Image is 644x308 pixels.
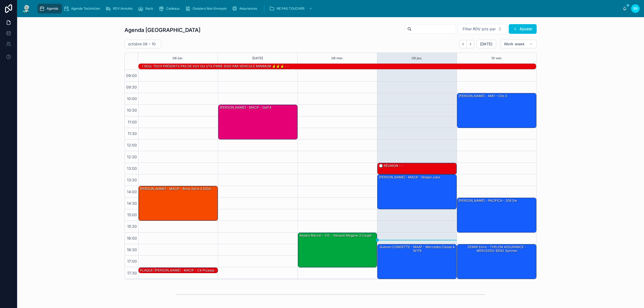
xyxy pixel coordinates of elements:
span: ER [634,6,638,11]
span: 17:00 [126,259,138,263]
span: Filter RDV pris par [463,26,496,32]
span: 11:30 [126,131,138,136]
a: NE PAS TOUCHER [268,4,315,13]
div: [PERSON_NAME] - AMV - clio 3 [457,93,536,128]
span: Assurances [239,6,257,11]
span: 09:00 [125,73,138,78]
span: 11:00 [126,120,138,124]
div: Akpalo Marcel - CIC - Renault Megane 3 coupé [299,233,372,238]
button: Ajouter [509,24,537,34]
span: 15:30 [126,224,138,229]
div: [PERSON_NAME] - MACIF - Bmw série 3 320d [140,186,211,191]
span: RDV Annulés [113,6,133,11]
span: Rack [145,6,153,11]
span: 10:00 [126,96,138,101]
div: PLAQUE-[PERSON_NAME] - MACIF - C4 Picasso [140,268,215,273]
span: 13:00 [126,166,138,171]
a: Agenda [38,4,62,13]
span: 14:30 [126,201,138,206]
span: 17:30 [126,271,138,275]
div: Akpalo Marcel - CIC - Renault Megane 3 coupé [298,233,377,267]
span: Dossiers Non Envoyés [193,6,226,11]
span: 16:30 [126,247,138,252]
button: Back [459,40,467,48]
div: scrollable content [35,3,623,14]
span: 12:30 [126,155,138,159]
span: 10:30 [126,108,138,112]
button: 09 jeu. [412,53,422,64]
a: Rack [136,4,157,13]
a: Cadeaux [157,4,184,13]
div: [PERSON_NAME] - MACIF - Bmw série 3 320d [139,186,218,221]
a: RDV Annulés [104,4,136,13]
a: Agenda Technicien [62,4,104,13]
button: Select Button [458,24,507,34]
span: Agenda [47,6,58,11]
div: [PERSON_NAME] - MACIF - Nissan juke [378,175,441,180]
button: 06 lun. [173,53,183,64]
a: Dossiers Non Envoyés [184,4,230,13]
button: 08 mer. [331,53,343,64]
span: NE PAS TOUCHER [277,6,305,11]
div: [PERSON_NAME] - MACIF - Golf 4 [218,105,297,139]
span: 14:00 [126,189,138,194]
span: 16:00 [126,236,138,240]
span: Cadeaux [166,6,180,11]
div: [PERSON_NAME] - AMV - clio 3 [458,94,507,98]
div: Gueven CONDETTE - MAAF - Mercedes classe a w176 [378,245,456,254]
button: 10 ven. [491,53,502,64]
div: Gueven CONDETTE - MAAF - Mercedes classe a w176 [378,244,456,279]
img: App logo [21,4,31,13]
button: [DATE] [252,53,263,64]
span: 15:00 [126,212,138,217]
a: Assurances [230,4,261,13]
button: Work week [500,40,537,48]
span: 12:00 [126,143,138,147]
div: PLAQUE-[PERSON_NAME] - MACIF - C4 Picasso [139,268,218,273]
div: DEMIR Emre - THELEM ASSURANCE - MERCEDES-BENZ Sprinter [457,244,536,279]
div: 1 SEUL TECH PRÉSENTS PAS DE SUV OU UTILITAIRE 2h00 PAR VEHICULE MINIMUM ✌️✌️☝️ - - [141,64,290,69]
span: 09:30 [125,85,138,89]
button: Next [467,40,474,48]
div: [PERSON_NAME] - PACIFICA - 206 sw [457,198,536,232]
span: Agenda Technicien [71,6,100,11]
div: [PERSON_NAME] - PACIFICA - 206 sw [458,198,518,203]
div: [PERSON_NAME] - MACIF - Nissan juke [378,175,456,209]
div: DEMIR Emre - THELEM ASSURANCE - MERCEDES-BENZ Sprinter [458,245,536,254]
span: [DATE] [480,42,493,46]
span: Work week [504,42,525,46]
button: [DATE] [477,40,496,48]
h2: octobre 06 – 10 [128,41,156,47]
div: 🕒 RÉUNION - - [378,163,404,168]
span: 13:30 [126,178,138,182]
h1: Agenda [GEOGRAPHIC_DATA] [125,26,200,34]
div: [PERSON_NAME] - MACIF - Golf 4 [219,105,272,110]
div: 1 SEUL TECH PRÉSENTS PAS DE SUV OU UTILITAIRE 2h00 PAR VEHICULE MINIMUM ✌️✌️☝️ - - [141,64,290,69]
div: 🕒 RÉUNION - - [378,163,456,174]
